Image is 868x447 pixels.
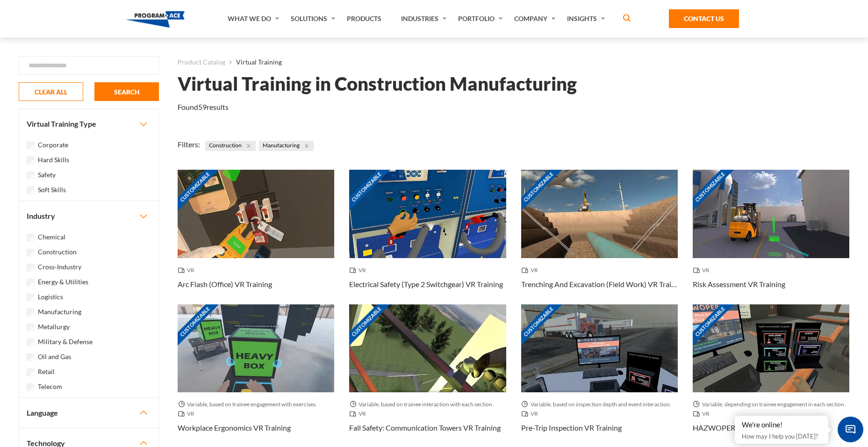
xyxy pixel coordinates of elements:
[27,264,34,271] input: Cross-Industry
[19,398,158,428] button: Language
[38,292,63,302] label: Logistics
[178,76,577,92] h1: Virtual Training in Construction Manufacturing
[38,155,69,165] label: Hard Skills
[178,56,849,68] nav: breadcrumb
[669,9,739,28] a: Contact Us
[27,234,34,241] input: Chemical
[38,140,68,150] label: Corporate
[27,142,34,149] input: Corporate
[38,262,81,272] label: Cross-Industry
[38,382,62,392] label: Telecom
[27,294,34,301] input: Logistics
[38,367,55,377] label: Retail
[349,400,497,409] span: Variable, based on trainee interaction with each section.
[521,409,542,418] span: VR
[349,266,370,275] span: VR
[27,187,34,194] input: Soft Skills
[244,141,254,151] button: Close
[38,277,88,287] label: Energy & Utilities
[178,279,272,290] h3: Arc Flash (Office) VR Training
[178,266,198,275] span: VR
[693,400,849,409] span: Variable, depending on trainee engagement in each section.
[349,422,501,433] h3: Fall Safety: Communication Towers VR Training
[126,11,185,28] img: Program-Ace
[742,420,821,430] div: We're online!
[27,339,34,346] input: Military & Defense
[259,141,314,151] span: Manufacturing
[838,417,863,442] span: Chat Widget
[38,337,93,347] label: Military & Defense
[27,324,34,331] input: Metallurgy
[521,422,622,433] h3: Pre-Trip Inspection VR Training
[27,157,34,164] input: Hard Skills
[38,247,77,257] label: Construction
[225,56,282,68] li: Virtual Training
[27,309,34,316] input: Manufacturing
[205,141,256,151] span: Construction
[178,140,200,149] span: Filters:
[301,141,312,151] button: Close
[693,279,785,290] h3: Risk Assessment VR Training
[178,409,198,418] span: VR
[521,170,678,304] a: Customizable Thumbnail - Trenching And Excavation (Field Work) VR Training VR Trenching And Excav...
[178,101,229,113] p: Found results
[178,400,321,409] span: Variable, based on trainee engagement with exercises.
[742,431,821,442] p: How may I help you [DATE]?
[27,172,34,179] input: Safety
[19,201,158,231] button: Industry
[38,307,81,317] label: Manufacturing
[27,279,34,286] input: Energy & Utilities
[178,422,291,433] h3: Workplace Ergonomics VR Training
[19,82,83,101] button: CLEAR ALL
[38,170,56,180] label: Safety
[27,368,34,376] input: Retail
[349,170,506,304] a: Customizable Thumbnail - Electrical Safety (Type 2 Switchgear) VR Training VR Electrical Safety (...
[521,279,678,290] h3: Trenching And Excavation (Field Work) VR Training
[19,109,158,139] button: Virtual Training Type
[693,170,849,304] a: Customizable Thumbnail - Risk Assessment VR Training VR Risk Assessment VR Training
[38,232,65,242] label: Chemical
[38,185,66,195] label: Soft Skills
[27,353,34,361] input: Oil and Gas
[521,266,542,275] span: VR
[38,322,70,332] label: Metallurgy
[178,170,334,304] a: Customizable Thumbnail - Arc Flash (Office) VR Training VR Arc Flash (Office) VR Training
[693,409,713,418] span: VR
[349,409,370,418] span: VR
[38,352,71,362] label: Oil and Gas
[349,279,503,290] h3: Electrical Safety (Type 2 Switchgear) VR Training
[178,56,225,68] a: Product Catalog
[521,400,675,409] span: Variable, based on inspection depth and event interaction.
[27,383,34,391] input: Telecom
[198,102,207,111] em: 59
[693,266,713,275] span: VR
[693,422,811,433] h3: HAZWOPER/HAZCOM VR Training
[27,249,34,256] input: Construction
